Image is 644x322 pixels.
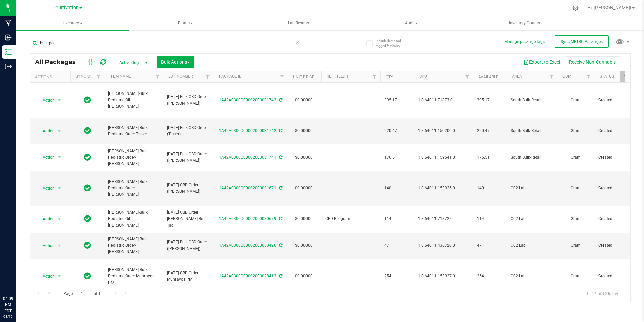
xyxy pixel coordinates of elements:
button: Bulk Actions [157,56,194,68]
inline-svg: Outbound [5,63,12,70]
span: In Sync [84,95,91,105]
a: 1A42A0300000002000031742 [219,128,276,133]
a: Filter [546,71,557,82]
span: Gram [561,128,590,134]
a: Filter [277,71,288,82]
a: UOM [562,74,571,79]
span: Gram [561,242,590,249]
a: Filter [369,71,380,82]
a: 1A42A0300000002000031741 [219,155,276,160]
span: select [55,184,64,193]
span: Action [37,96,55,105]
span: 1.8.64011.159541.0 [418,154,469,161]
span: Gram [561,97,590,103]
span: Bulk Actions [161,59,190,65]
span: select [55,241,64,250]
button: Manage package tags [504,39,545,45]
a: Filter [202,71,214,82]
span: Include items not tagged for facility [376,38,409,48]
a: Status [600,74,614,79]
span: 395.17 [477,97,503,103]
span: Created [598,242,627,249]
span: 220.47 [477,128,503,134]
a: Available [478,75,498,79]
span: Created [598,128,627,134]
span: [DATE] CBD Order Munrayos PM [167,270,210,283]
a: Filter [583,71,594,82]
span: Action [37,184,55,193]
a: Unit Price [293,75,314,79]
span: Action [37,241,55,250]
span: Page of 1 [58,289,106,299]
iframe: Resource center unread badge [20,267,28,275]
span: select [55,96,64,105]
span: Plants [130,17,241,30]
a: Sync Status [76,74,102,79]
span: Action [37,153,55,162]
span: $0.00000 [292,271,316,281]
span: select [55,126,64,136]
inline-svg: Inventory [5,49,12,55]
inline-svg: Inbound [5,34,12,41]
button: Receive Non-Cannabis [565,56,620,68]
span: $0.00000 [292,126,316,136]
span: South Bulk-Retail [511,97,553,103]
span: [PERSON_NAME]-Bulk Pediatric Order-Munrayos PM [108,267,159,286]
span: 395.17 [384,97,410,103]
span: 1.8.64011.71873.0 [418,97,469,103]
span: CBD Program [325,216,376,222]
span: $0.00000 [292,183,316,193]
a: Filter [620,71,631,82]
span: 254 [477,273,503,279]
span: C02 Lab [511,242,553,249]
span: In Sync [84,271,91,281]
span: 1 - 12 of 12 items [581,289,623,299]
span: Lab Results [279,20,318,26]
span: 114 [384,216,410,222]
span: Sync from Compliance System [278,274,282,278]
button: Sync METRC Packages [555,35,609,48]
a: 1A42A0300000002000030679 [219,216,276,221]
span: [DATE] Bulk CBD Order ([PERSON_NAME]) [167,239,210,252]
span: C02 Lab [511,273,553,279]
span: South Bulk-Retail [511,128,553,134]
a: Filter [462,71,473,82]
span: select [55,214,64,224]
span: Inventory Counts [500,20,549,26]
span: In Sync [84,214,91,223]
span: Action [37,214,55,224]
span: Gram [561,273,590,279]
span: Inventory [16,16,129,30]
a: 1A42A0300000002000031671 [219,186,276,190]
span: [PERSON_NAME]-Bulk Pediatric Order-[PERSON_NAME] [108,179,159,198]
span: [DATE] CBD Order ([PERSON_NAME]) [167,182,210,195]
a: Lab Results [242,16,355,30]
span: Created [598,185,627,191]
span: 140 [477,185,503,191]
button: Export to Excel [519,56,565,68]
span: Sync from Compliance System [278,243,282,248]
a: Filter [152,71,163,82]
span: 47 [477,242,503,249]
span: Gram [561,154,590,161]
span: 254 [384,273,410,279]
span: Action [37,126,55,136]
a: Qty [386,75,393,79]
a: SKU [419,74,427,79]
a: Item Name [109,74,131,79]
input: Search Package ID, Item Name, SKU, Lot or Part Number... [30,38,303,48]
a: 1A42A0300000002000028413 [219,274,276,278]
a: 1A42A0300000002000031743 [219,98,276,102]
span: [PERSON_NAME]-Bulk Pediatric Order-Tisser [108,125,159,137]
span: 176.51 [384,154,410,161]
span: 140 [384,185,410,191]
p: 04:09 PM EDT [3,296,13,314]
span: $0.00000 [292,153,316,162]
span: Created [598,154,627,161]
span: [PERSON_NAME]-Bulk Pediatric Oil-[PERSON_NAME] [108,209,159,229]
span: $0.00000 [292,214,316,224]
inline-svg: Manufacturing [5,20,12,26]
span: [DATE] CBD Order [PERSON_NAME] Re-Tag [167,209,210,229]
a: Plants [129,16,242,30]
span: Audit [356,17,468,30]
